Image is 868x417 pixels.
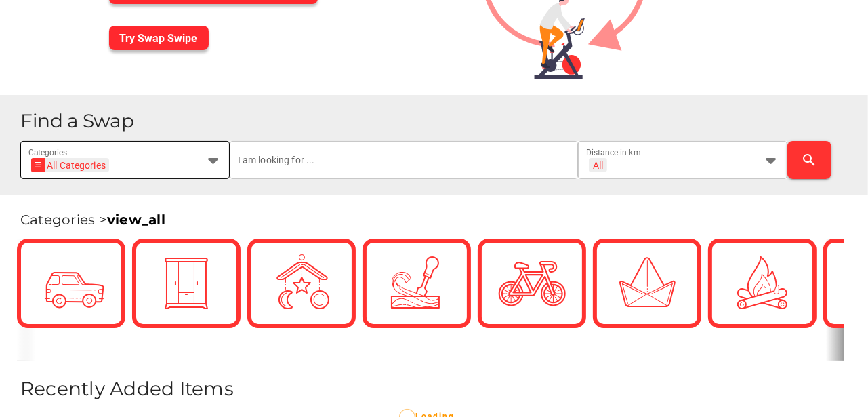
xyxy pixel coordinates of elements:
input: I am looking for ... [238,141,571,179]
button: Try Swap Swipe [109,26,209,50]
h1: Find a Swap [20,111,857,131]
span: Try Swap Swipe [120,32,198,45]
div: All Categories [35,158,106,172]
span: Categories > [20,212,165,228]
i: search [802,152,818,168]
a: view_all [107,212,165,228]
div: All [593,159,603,172]
span: Recently Added Items [20,377,234,400]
